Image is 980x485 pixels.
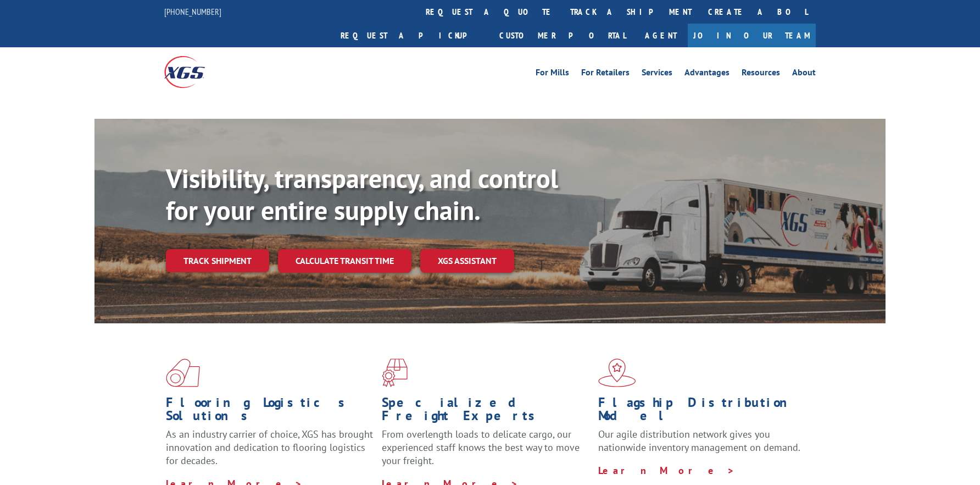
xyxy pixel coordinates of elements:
img: xgs-icon-focused-on-flooring-red [382,359,408,387]
a: Learn More > [598,464,735,477]
a: Resources [742,68,780,80]
h1: Specialized Freight Experts [382,396,589,428]
a: Join Our Team [688,24,816,47]
a: Agent [634,24,688,47]
span: Our agile distribution network gives you nationwide inventory management on demand. [598,428,800,454]
a: Track shipment [166,249,269,272]
a: For Retailers [581,68,630,80]
a: For Mills [536,68,569,80]
span: As an industry carrier of choice, XGS has brought innovation and dedication to flooring logistics... [166,428,373,467]
h1: Flagship Distribution Model [598,396,806,428]
p: From overlength loads to delicate cargo, our experienced staff knows the best way to move your fr... [382,428,589,477]
img: xgs-icon-total-supply-chain-intelligence-red [166,359,200,387]
a: XGS ASSISTANT [420,249,514,273]
a: Customer Portal [491,24,634,47]
a: Calculate transit time [278,249,411,273]
a: [PHONE_NUMBER] [164,6,221,17]
a: About [792,68,816,80]
h1: Flooring Logistics Solutions [166,396,374,428]
a: Advantages [684,68,730,80]
a: Services [642,68,672,80]
a: Request a pickup [332,24,491,47]
b: Visibility, transparency, and control for your entire supply chain. [166,161,558,227]
img: xgs-icon-flagship-distribution-model-red [598,359,636,387]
